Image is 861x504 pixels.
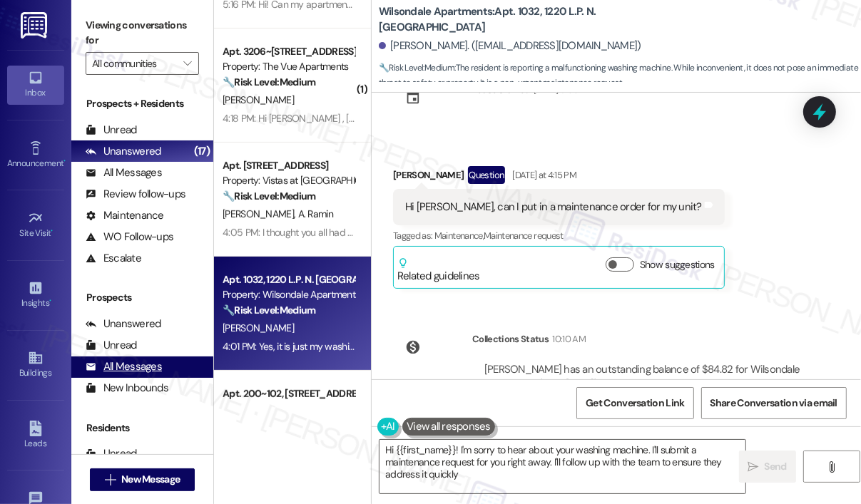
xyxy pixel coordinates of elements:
[105,474,116,485] i: 
[86,381,168,396] div: New Inbounds
[223,287,355,302] div: Property: Wilsondale Apartments
[484,230,564,242] span: Maintenance request
[86,359,162,374] div: All Messages
[739,451,796,483] button: Send
[183,58,191,69] i: 
[223,44,355,59] div: Apt. 3206~[STREET_ADDRESS]
[49,296,51,306] span: •
[7,66,64,104] a: Inbox
[472,331,549,346] div: Collections Status
[86,144,161,159] div: Unanswered
[223,322,294,334] span: [PERSON_NAME]
[765,459,787,474] span: Send
[86,230,173,245] div: WO Follow-ups
[86,446,137,461] div: Unread
[223,158,355,173] div: Apt. [STREET_ADDRESS]
[379,61,861,91] span: : The resident is reporting a malfunctioning washing machine. While inconvenient, it does not pos...
[223,173,355,188] div: Property: Vistas at [GEOGRAPHIC_DATA]
[405,200,702,215] div: Hi [PERSON_NAME], can I put in a maintenance order for my unit?
[190,140,213,163] div: (17)
[63,156,66,166] span: •
[509,168,576,182] div: [DATE] at 4:15 PM
[576,387,693,419] button: Get Conversation Link
[710,396,837,411] span: Share Conversation via email
[121,472,180,487] span: New Message
[51,226,54,236] span: •
[748,461,758,473] i: 
[379,62,454,73] strong: 🔧 Risk Level: Medium
[223,93,294,106] span: [PERSON_NAME]
[223,226,763,239] div: 4:05 PM: I thought you all had ordered it, but when the pieces were added, that was not among the...
[223,59,355,74] div: Property: The Vue Apartments
[86,187,185,202] div: Review follow-ups
[86,165,162,180] div: All Messages
[223,272,355,287] div: Apt. 1032, 1220 L.P. N. [GEOGRAPHIC_DATA]
[90,468,195,491] button: New Message
[701,387,847,419] button: Share Conversation via email
[7,206,64,245] a: Site Visit •
[7,346,64,384] a: Buildings
[484,362,800,393] div: [PERSON_NAME] has an outstanding balance of $84.82 for Wilsondale Apartments (as of [DATE])
[223,76,315,88] strong: 🔧 Risk Level: Medium
[86,14,199,52] label: Viewing conversations for
[379,4,664,35] b: Wilsondale Apartments: Apt. 1032, 1220 L.P. N. [GEOGRAPHIC_DATA]
[71,421,213,436] div: Residents
[379,38,641,53] div: [PERSON_NAME]. ([EMAIL_ADDRESS][DOMAIN_NAME])
[397,257,480,284] div: Related guidelines
[71,290,213,305] div: Prospects
[298,207,333,220] span: A. Ramin
[393,166,725,189] div: [PERSON_NAME]
[468,166,506,184] div: Question
[86,251,141,266] div: Escalate
[71,96,213,111] div: Prospects + Residents
[86,208,164,223] div: Maintenance
[586,396,684,411] span: Get Conversation Link
[826,461,837,473] i: 
[223,112,539,125] div: 4:18 PM: Hi [PERSON_NAME] , [PERSON_NAME] got it fixed [DATE]. Thank you
[223,304,315,317] strong: 🔧 Risk Level: Medium
[379,440,745,493] textarea: Hi {{first_name}}! I'm sorry to hear about your washing machine. I'll submit a maintenance reques...
[640,257,715,272] label: Show suggestions
[549,331,586,346] div: 10:10 AM
[434,230,484,242] span: Maintenance ,
[223,190,315,202] strong: 🔧 Risk Level: Medium
[223,386,355,401] div: Apt. 200~102, [STREET_ADDRESS][PERSON_NAME]
[223,401,355,416] div: Property: [PERSON_NAME][GEOGRAPHIC_DATA]
[21,12,50,38] img: ResiDesk Logo
[86,317,161,331] div: Unanswered
[7,416,64,455] a: Leads
[92,52,176,75] input: All communities
[223,207,298,220] span: [PERSON_NAME]
[393,225,725,246] div: Tagged as:
[7,276,64,314] a: Insights •
[86,123,137,138] div: Unread
[86,338,137,353] div: Unread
